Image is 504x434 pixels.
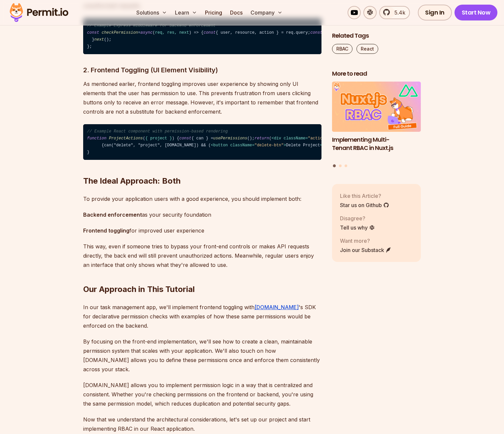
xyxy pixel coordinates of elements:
[284,136,305,141] span: className
[83,65,321,75] h3: 2. Frontend Toggling (UI Element Visibility)
[332,70,421,78] h2: More to read
[332,82,421,161] li: 1 of 3
[172,6,200,19] button: Learn
[204,30,216,35] span: const
[340,192,389,200] p: Like this Article?
[94,37,104,42] span: next
[145,136,172,141] span: { project }
[83,211,142,218] strong: Backend enforcement
[83,337,321,374] p: By focusing on the front-end implementation, we'll see how to create a clean, maintainable permis...
[332,32,421,40] h2: Related Tags
[87,23,216,28] span: // Example Express middleware for backend enforcement
[340,246,391,254] a: Join our Substack
[274,136,281,141] span: div
[83,380,321,408] p: [DOMAIN_NAME] allows you to implement permission logic in a way that is centralized and consisten...
[418,5,452,20] a: Sign In
[134,6,170,19] button: Solutions
[83,149,321,186] h2: The Ideal Approach: Both
[211,143,286,148] span: < = >
[320,143,342,148] span: </ >
[83,242,321,270] p: This way, even if someone tries to bypass your front-end controls or makes API requests directly,...
[356,44,378,54] a: React
[102,30,138,35] span: checkPermission
[332,82,421,132] img: Implementing Multi-Tenant RBAC in Nuxt.js
[340,224,375,232] a: Tell us why
[141,30,153,35] span: async
[202,6,225,19] a: Pricing
[83,79,321,116] p: As mentioned earlier, frontend toggling improves user experience by showing only UI elements that...
[310,30,322,35] span: const
[83,194,321,203] p: To provide your application users with a good experience, you should implement both:
[230,143,252,148] span: className
[179,136,191,141] span: const
[308,136,330,141] span: "actions"
[379,6,410,19] a: 5.4k
[213,136,247,141] span: usePermissions
[155,30,189,35] span: req, res, next
[340,237,391,245] p: Want more?
[333,164,336,167] button: Go to slide 1
[83,124,321,160] code: ( ) { { can } = (); ( ); }
[87,30,99,35] span: const
[390,9,405,17] span: 5.4k
[83,210,321,219] p: as your security foundation
[254,136,269,141] span: return
[332,136,421,152] h3: Implementing Multi-Tenant RBAC in Nuxt.js
[7,1,71,24] img: Permit logo
[83,18,321,54] code: = ( ) => { { user, resource, action } = req. ; permitted = permit. (user, action, resource); (!pe...
[339,164,342,167] button: Go to slide 2
[332,82,421,168] div: Posts
[345,164,347,167] button: Go to slide 3
[87,129,228,134] span: // Example React component with permission-based rendering
[83,258,321,295] h2: Our Approach in This Tutorial
[254,143,284,148] span: "delete-btn"
[272,136,332,141] span: < = >
[248,6,285,19] button: Company
[109,136,143,141] span: ProjectActions
[332,44,353,54] a: RBAC
[213,143,228,148] span: button
[227,6,245,19] a: Docs
[83,303,321,330] p: In our task management app, we'll implement frontend toggling with 's SDK for declarative permiss...
[83,227,129,234] strong: Frontend toggling
[340,201,389,209] a: Star us on Github
[87,136,107,141] span: function
[83,415,321,433] p: Now that we understand the architectural considerations, let's set up our project and start imple...
[296,30,308,35] span: query
[454,5,498,20] a: Start Now
[254,304,299,310] a: [DOMAIN_NAME]
[340,214,375,222] p: Disagree?
[83,226,321,235] p: for improved user experience
[332,82,421,161] a: Implementing Multi-Tenant RBAC in Nuxt.jsImplementing Multi-Tenant RBAC in Nuxt.js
